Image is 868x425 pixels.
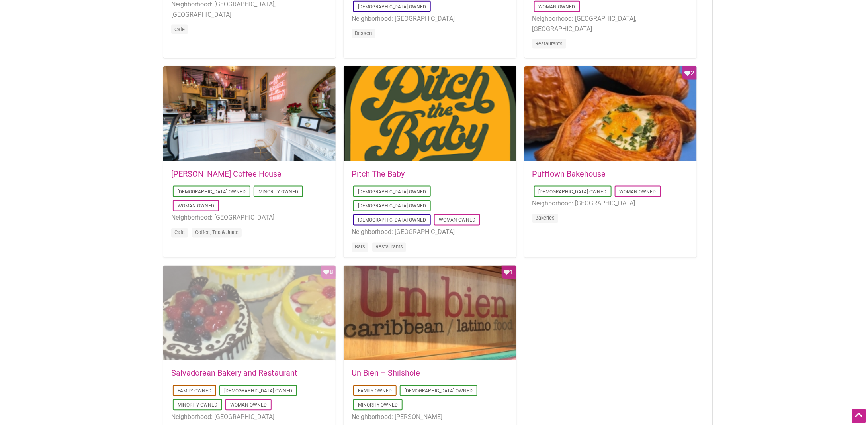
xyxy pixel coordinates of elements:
[174,230,185,236] a: Cafe
[258,189,298,195] a: Minority-Owned
[536,215,555,221] a: Bakeries
[355,30,372,36] a: Dessert
[178,189,246,195] a: [DEMOGRAPHIC_DATA]-Owned
[355,244,365,250] a: Bars
[536,41,563,47] a: Restaurants
[539,4,575,10] a: Woman-Owned
[539,189,607,195] a: [DEMOGRAPHIC_DATA]-Owned
[352,412,508,423] li: Neighborhood: [PERSON_NAME]
[352,368,420,378] a: Un Bien – Shilshole
[230,403,267,408] a: Woman-Owned
[358,403,398,408] a: Minority-Owned
[178,403,217,408] a: Minority-Owned
[195,230,239,236] a: Coffee, Tea & Juice
[620,189,656,195] a: Woman-Owned
[174,26,185,32] a: Cafe
[439,218,475,223] a: Woman-Owned
[532,14,689,34] li: Neighborhood: [GEOGRAPHIC_DATA], [GEOGRAPHIC_DATA]
[224,388,292,394] a: [DEMOGRAPHIC_DATA]-Owned
[171,169,282,179] a: [PERSON_NAME] Coffee House
[358,388,392,394] a: Family-Owned
[405,388,473,394] a: [DEMOGRAPHIC_DATA]-Owned
[358,189,426,195] a: [DEMOGRAPHIC_DATA]-Owned
[171,368,297,378] a: Salvadorean Bakery and Restaurant
[358,4,426,10] a: [DEMOGRAPHIC_DATA]-Owned
[358,218,426,223] a: [DEMOGRAPHIC_DATA]-Owned
[532,169,606,179] a: Pufftown Bakehouse
[171,213,328,223] li: Neighborhood: [GEOGRAPHIC_DATA]
[178,388,211,394] a: Family-Owned
[352,227,508,238] li: Neighborhood: [GEOGRAPHIC_DATA]
[358,203,426,209] a: [DEMOGRAPHIC_DATA]-Owned
[178,203,214,209] a: Woman-Owned
[352,169,405,179] a: Pitch The Baby
[352,14,508,24] li: Neighborhood: [GEOGRAPHIC_DATA]
[375,244,403,250] a: Restaurants
[171,412,328,423] li: Neighborhood: [GEOGRAPHIC_DATA]
[852,409,866,423] div: Scroll Back to Top
[532,199,689,209] li: Neighborhood: [GEOGRAPHIC_DATA]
